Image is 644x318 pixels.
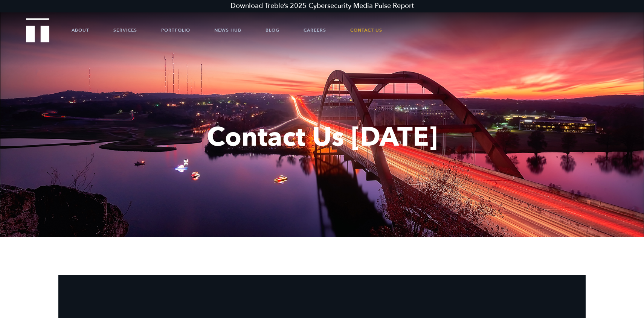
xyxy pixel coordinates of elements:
[161,19,190,41] a: Portfolio
[350,19,382,41] a: Contact Us
[6,119,638,155] h1: Contact Us [DATE]
[266,19,279,41] a: Blog
[72,19,89,41] a: About
[304,19,326,41] a: Careers
[26,19,49,42] a: Treble Homepage
[26,18,50,42] img: Treble logo
[214,19,241,41] a: News Hub
[113,19,137,41] a: Services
